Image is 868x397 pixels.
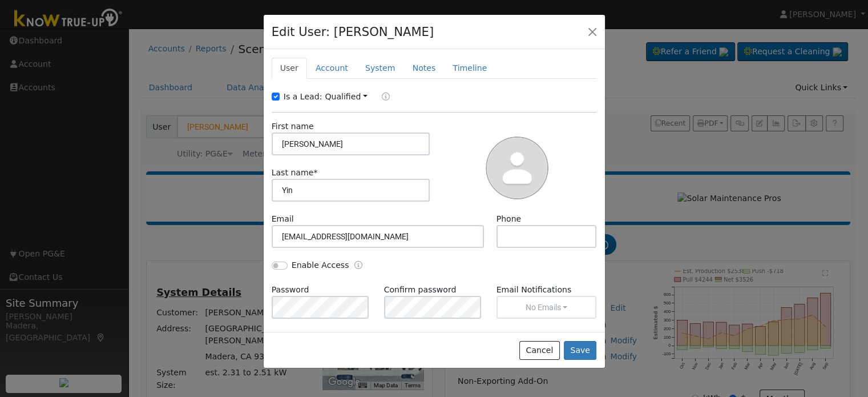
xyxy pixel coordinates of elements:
label: Password [272,284,309,296]
button: Save [564,341,597,360]
label: Email [272,213,294,225]
a: Timeline [444,58,495,79]
button: Cancel [519,341,560,360]
h4: Edit User: [PERSON_NAME] [272,23,434,41]
label: Last name [272,167,318,179]
input: Is a Lead: [272,93,280,101]
label: Email Notifications [496,284,597,296]
a: Notes [403,58,444,79]
span: Required [313,168,317,177]
label: Confirm password [384,284,457,296]
label: First name [272,121,314,133]
label: Phone [496,213,522,225]
a: Enable Access [354,259,362,272]
a: System [357,58,404,79]
a: Account [307,58,357,79]
label: Is a Lead: [284,91,322,103]
a: User [272,58,307,79]
a: Qualified [325,92,368,101]
label: Enable Access [292,259,349,271]
a: Lead [373,91,390,104]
